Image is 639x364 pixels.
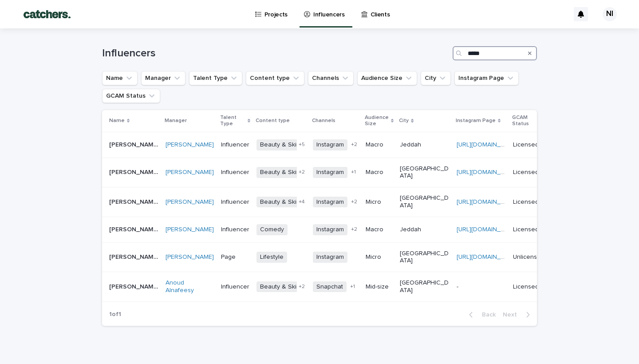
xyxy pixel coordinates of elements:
[166,226,214,233] a: [PERSON_NAME]
[453,46,537,60] input: Search
[109,224,160,233] p: [PERSON_NAME]
[102,242,559,272] tr: [PERSON_NAME][PERSON_NAME] [PERSON_NAME] PageLifestyleInstagramMicro[GEOGRAPHIC_DATA][URL][DOMAIN...
[357,71,417,85] button: Audience Size
[366,141,393,149] p: Macro
[313,167,347,178] span: Instagram
[102,71,138,85] button: Name
[351,142,357,147] span: + 2
[457,226,519,233] a: [URL][DOMAIN_NAME]
[456,116,496,126] p: Instagram Page
[256,139,316,150] span: Beauty & Skincare
[513,141,544,149] p: Licensed
[400,250,449,265] p: [GEOGRAPHIC_DATA]
[102,89,160,103] button: GCAM Status
[457,169,519,175] a: [URL][DOMAIN_NAME]
[421,71,451,85] button: City
[457,199,567,205] a: [URL][DOMAIN_NAME][DOMAIN_NAME]
[221,253,249,261] p: Page
[189,71,242,85] button: Talent Type
[400,194,449,210] p: [GEOGRAPHIC_DATA]
[221,198,249,206] p: Influencer
[400,165,449,180] p: [GEOGRAPHIC_DATA]
[109,167,160,176] p: [PERSON_NAME]
[313,197,347,208] span: Instagram
[400,226,449,233] p: Jeddah
[166,279,214,294] a: Anoud Alnafeesy
[366,169,393,176] p: Macro
[400,279,449,294] p: [GEOGRAPHIC_DATA]
[366,253,393,261] p: Micro
[102,187,559,217] tr: [PERSON_NAME][PERSON_NAME] [PERSON_NAME] InfluencerBeauty & Skincare+4Instagram+2Micro[GEOGRAPHIC...
[313,281,347,293] span: Snapchat
[256,167,316,178] span: Beauty & Skincare
[513,169,544,176] p: Licensed
[503,312,522,318] span: Next
[221,141,249,149] p: Influencer
[109,139,160,149] p: [PERSON_NAME][DEMOGRAPHIC_DATA]
[109,252,160,261] p: [PERSON_NAME]
[457,142,567,148] a: [URL][DOMAIN_NAME][DOMAIN_NAME]
[256,116,290,126] p: Content type
[351,170,356,175] span: + 1
[256,197,316,208] span: Beauty & Skincare
[313,252,347,263] span: Instagram
[256,252,287,263] span: Lifestyle
[399,116,409,126] p: City
[351,199,357,205] span: + 2
[365,113,389,129] p: Audience Size
[400,141,449,149] p: Jeddah
[102,47,449,60] h1: Influencers
[312,116,335,126] p: Channels
[141,71,185,85] button: Manager
[513,253,544,261] p: Unlicensed
[366,226,393,233] p: Macro
[166,198,214,206] a: [PERSON_NAME]
[513,198,544,206] p: Licensed
[18,5,76,23] img: BTdGiKtkTjWbRbtFPD8W
[513,226,544,233] p: Licensed
[102,132,559,158] tr: [PERSON_NAME][DEMOGRAPHIC_DATA][PERSON_NAME][DEMOGRAPHIC_DATA] [PERSON_NAME] InfluencerBeauty & S...
[313,224,347,235] span: Instagram
[513,283,544,291] p: Licensed
[102,304,128,325] p: 1 of 1
[299,142,305,147] span: + 5
[165,116,187,126] p: Manager
[366,283,393,291] p: Mid-size
[499,311,537,319] button: Next
[102,217,559,242] tr: [PERSON_NAME][PERSON_NAME] [PERSON_NAME] InfluencerComedyInstagram+2MacroJeddah[URL][DOMAIN_NAME]...
[299,199,305,205] span: + 4
[512,113,540,129] p: GCAM Status
[308,71,354,85] button: Channels
[221,169,249,176] p: Influencer
[109,116,125,126] p: Name
[299,170,305,175] span: + 2
[246,71,304,85] button: Content type
[462,311,499,319] button: Back
[256,281,316,293] span: Beauty & Skincare
[350,284,355,289] span: + 1
[166,141,214,149] a: [PERSON_NAME]
[457,281,460,291] p: -
[454,71,519,85] button: Instagram Page
[102,158,559,187] tr: [PERSON_NAME][PERSON_NAME] [PERSON_NAME] InfluencerBeauty & Skincare+2Instagram+1Macro[GEOGRAPHIC...
[221,226,249,233] p: Influencer
[109,197,160,206] p: [PERSON_NAME]
[299,284,305,289] span: + 2
[366,198,393,206] p: Micro
[166,169,214,176] a: [PERSON_NAME]
[102,272,559,302] tr: [PERSON_NAME][PERSON_NAME] Anoud Alnafeesy InfluencerBeauty & Skincare+2Snapchat+1Mid-size[GEOGRA...
[256,224,288,235] span: Comedy
[351,227,357,232] span: + 2
[603,7,617,21] div: NI
[457,254,519,260] a: [URL][DOMAIN_NAME]
[477,312,496,318] span: Back
[313,139,347,150] span: Instagram
[220,113,245,129] p: Talent Type
[221,283,249,291] p: Influencer
[109,281,160,291] p: [PERSON_NAME]
[166,253,214,261] a: [PERSON_NAME]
